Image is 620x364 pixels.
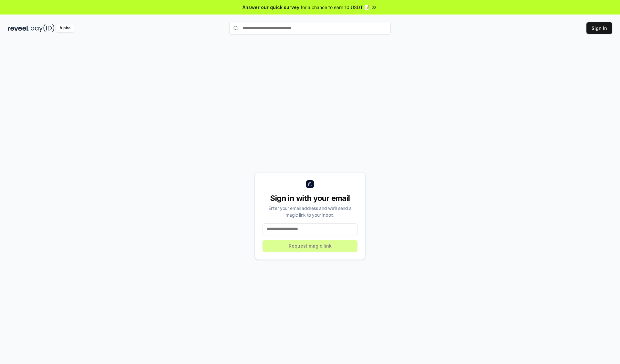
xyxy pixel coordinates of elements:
span: Answer our quick survey [243,4,299,11]
img: pay_id [31,24,55,32]
button: Sign In [586,22,612,34]
span: for a chance to earn 10 USDT 📝 [301,4,370,11]
div: Sign in with your email [263,193,357,203]
img: reveel_dark [8,24,29,32]
img: logo_small [306,180,314,188]
div: Enter your email address and we’ll send a magic link to your inbox. [263,205,357,218]
div: Alpha [56,24,74,32]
